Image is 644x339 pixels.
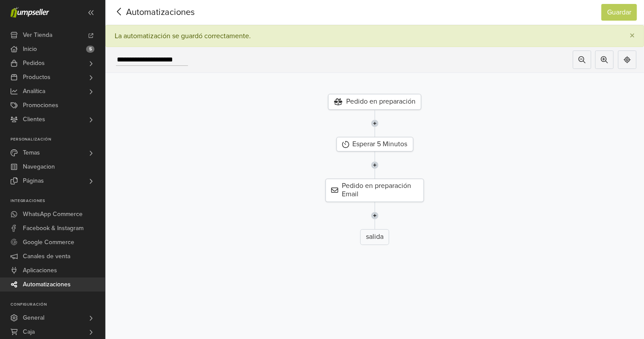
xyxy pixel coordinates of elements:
[23,311,44,325] span: General
[601,4,637,21] button: Guardar
[23,160,55,174] span: Navegacion
[23,98,58,112] span: Promociones
[112,6,181,19] span: Automatizaciones
[23,146,40,160] span: Temas
[23,42,37,56] span: Inicio
[23,174,44,188] span: Páginas
[23,28,52,42] span: Ver Tienda
[23,56,45,70] span: Pedidos
[360,229,389,245] div: salida
[371,151,379,179] img: line-7960e5f4d2b50ad2986e.svg
[23,249,70,263] span: Canales de venta
[11,302,105,307] p: Configuración
[23,70,51,84] span: Productos
[115,32,251,40] div: La automatización se guardó correctamente.
[23,263,57,278] span: Aplicaciones
[23,325,35,339] span: Caja
[630,29,635,42] span: ×
[23,112,45,126] span: Clientes
[11,137,105,142] p: Personalización
[371,202,379,229] img: line-7960e5f4d2b50ad2986e.svg
[23,278,71,292] span: Automatizaciones
[86,46,94,53] span: 5
[326,179,424,202] div: Pedido en preparación Email
[23,235,74,249] span: Google Commerce
[371,110,379,137] img: line-7960e5f4d2b50ad2986e.svg
[23,221,83,235] span: Facebook & Instagram
[336,137,413,151] div: Esperar 5 Minutos
[23,207,83,221] span: WhatsApp Commerce
[328,94,421,110] div: Pedido en preparación
[11,198,105,204] p: Integraciones
[23,84,45,98] span: Analítica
